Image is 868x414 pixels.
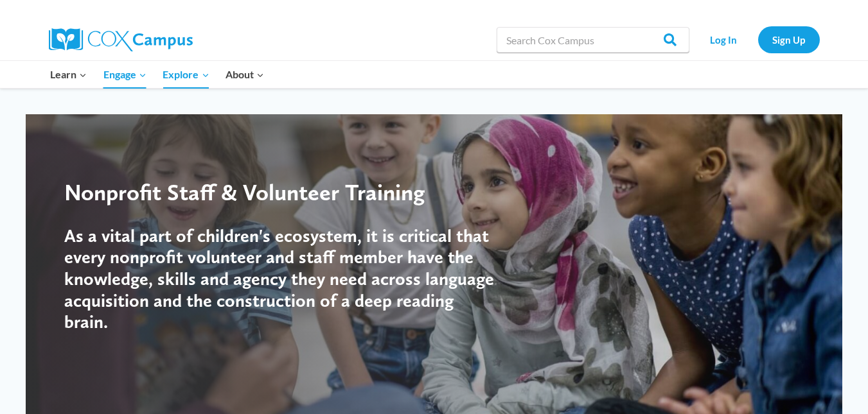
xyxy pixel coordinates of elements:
span: Explore [163,66,209,83]
a: Sign Up [758,26,820,53]
h4: As a vital part of children's ecosystem, it is critical that every nonprofit volunteer and staff ... [64,225,498,333]
a: Log In [696,26,752,53]
span: About [226,66,264,83]
img: Cox Campus [49,28,193,51]
span: Learn [50,66,87,83]
input: Search Cox Campus [497,27,689,53]
div: Nonprofit Staff & Volunteer Training [64,178,498,206]
span: Engage [103,66,146,83]
nav: Primary Navigation [42,61,272,88]
nav: Secondary Navigation [696,26,820,53]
